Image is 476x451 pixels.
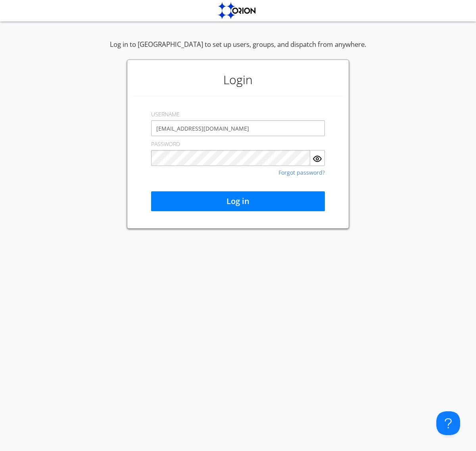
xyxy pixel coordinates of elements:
[310,150,325,166] button: Show Password
[151,110,180,118] label: USERNAME
[110,40,366,60] div: Log in to [GEOGRAPHIC_DATA] to set up users, groups, and dispatch from anywhere.
[278,170,325,175] a: Forgot password?
[313,154,322,164] img: eye.svg
[151,191,325,211] button: Log in
[151,140,180,148] label: PASSWORD
[131,64,345,96] h1: Login
[436,411,460,435] iframe: Toggle Customer Support
[151,150,310,166] input: Password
